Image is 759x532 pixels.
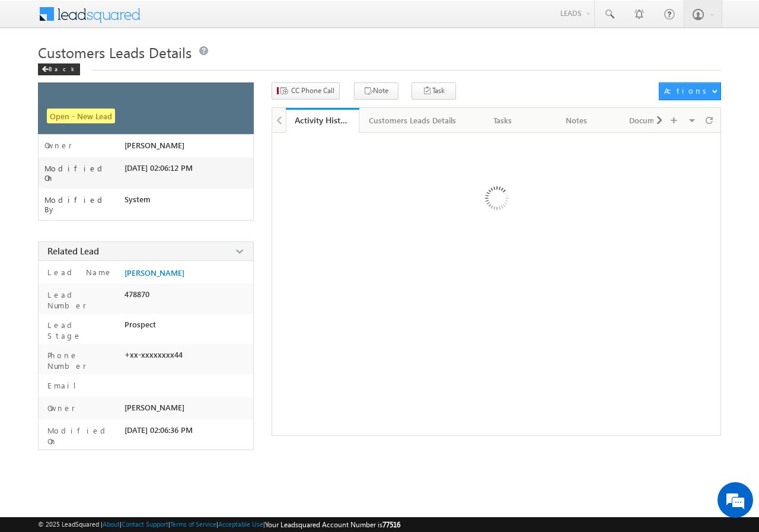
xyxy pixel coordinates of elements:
span: [DATE] 02:06:12 PM [125,163,193,173]
li: Activity History [286,108,359,132]
label: Modified By [44,195,125,214]
a: Contact Support [122,520,168,528]
span: [PERSON_NAME] [125,141,184,150]
label: Lead Stage [44,320,119,341]
a: Documents [614,108,687,133]
div: Tasks [476,113,530,128]
span: Your Leadsquared Account Number is [265,520,400,529]
span: [PERSON_NAME] [125,403,184,412]
label: Phone Number [44,350,119,371]
label: Lead Number [44,289,119,311]
button: CC Phone Call [272,82,340,100]
div: Documents [623,113,677,128]
a: About [103,520,120,528]
button: Task [412,82,456,100]
label: Lead Name [44,267,113,278]
span: CC Phone Call [291,85,334,96]
span: 478870 [125,289,149,299]
label: Modified On [44,425,119,447]
div: Customers Leads Details [369,113,456,128]
span: 77516 [382,520,400,529]
button: Note [354,82,398,100]
span: Prospect [125,320,156,329]
div: Actions [664,85,711,96]
a: Terms of Service [170,520,216,528]
a: [PERSON_NAME] [125,268,184,278]
span: © 2025 LeadSquared | | | | | [38,519,400,530]
button: Actions [659,82,721,100]
label: Owner [44,403,75,413]
span: Open - New Lead [47,109,115,123]
div: Back [38,63,80,75]
img: Loading ... [435,139,557,262]
div: Activity History [295,114,350,126]
a: Notes [540,108,614,133]
span: [DATE] 02:06:36 PM [125,425,193,435]
span: +xx-xxxxxxxx44 [125,350,183,359]
span: Customers Leads Details [38,43,192,62]
span: System [125,195,151,204]
a: Customers Leads Details [359,108,467,133]
label: Email [44,380,85,391]
label: Owner [44,141,72,150]
span: Related Lead [47,245,99,257]
div: Notes [550,113,603,128]
label: Modified On [44,164,125,183]
a: Activity History [286,108,359,133]
a: Acceptable Use [218,520,263,528]
a: Tasks [467,108,540,133]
